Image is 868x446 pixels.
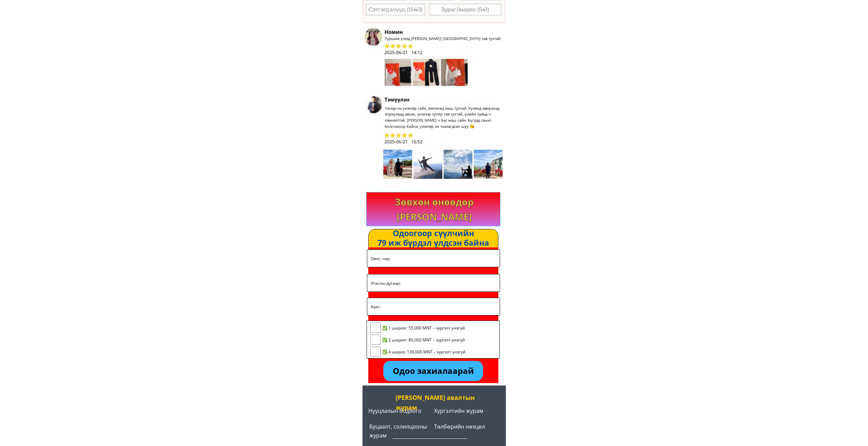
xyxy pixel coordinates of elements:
span: ✅ 4 ширхэ: 139,000 MNT – хүргэлт үнэгүй [382,349,466,355]
div: [PERSON_NAME] авалтын журам [396,393,481,412]
h2: Төлбөрийн нөхцөл [434,422,501,431]
input: Утасны дугаар: [369,274,498,292]
h3: Туршиж үзээд [PERSON_NAME]! [GEOGRAPHIC_DATA] тав тухтай. [385,36,506,42]
div: Зөвхөн өнөөдөр [PERSON_NAME] [379,194,490,224]
div: Одоогоор сүүлчийн 79 иж бүрдэл үлдсэн байна [347,229,519,247]
input: Хаяг: [369,298,498,315]
h3: Чанар нь үнэхээр сайн, өмсөхөд маш тухтай. Ууланд авирахад зориулаад авсан, үнэхээр супер тав тух... [385,105,503,129]
h2: Нууцлалын бодлого [368,407,429,416]
p: Одоо захиалаарай [383,361,483,381]
input: Овог, нэр: [369,250,498,267]
span: ✅ 1 ширхэг: 55,000 MNT – хүргэлт үнэгүй [382,325,466,331]
h2: Хүргэлтийн журам [434,407,499,416]
span: ✅ 2 ширхэг: 80,000 MNT – хүргэлт үнэгүй [382,337,466,343]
